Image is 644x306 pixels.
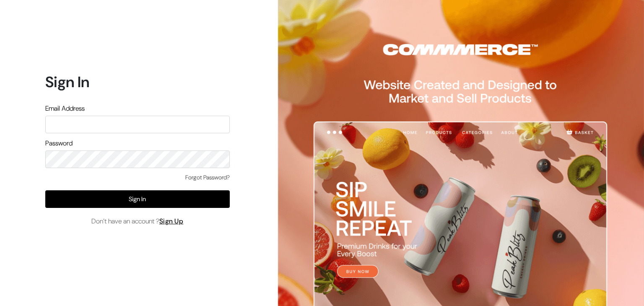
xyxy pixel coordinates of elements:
[91,216,184,226] span: Don’t have an account ?
[45,104,85,114] label: Email Address
[159,217,184,226] a: Sign Up
[45,190,230,208] button: Sign In
[45,138,73,148] label: Password
[185,173,230,182] a: Forgot Password?
[45,73,230,91] h1: Sign In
